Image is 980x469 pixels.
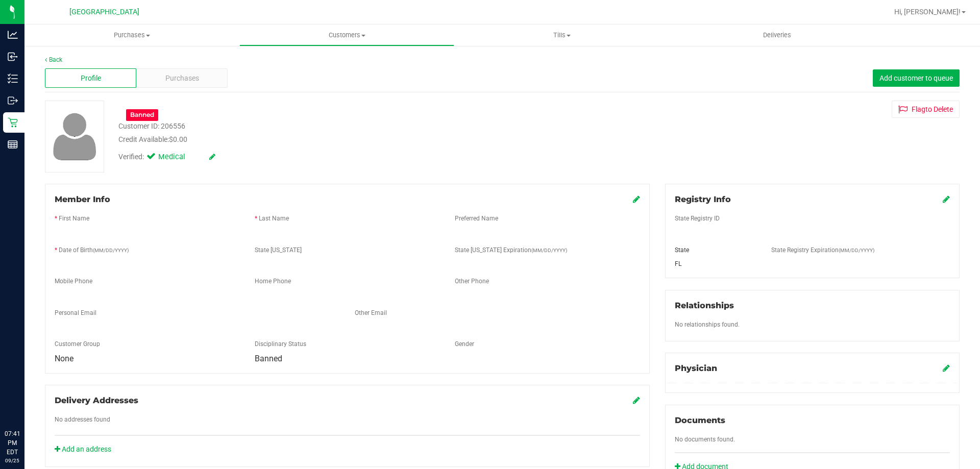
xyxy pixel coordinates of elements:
[55,354,73,363] span: None
[675,320,740,329] label: No relationships found.
[667,245,764,255] div: State
[667,259,764,268] div: FL
[8,73,18,84] inline-svg: Inventory
[10,387,41,418] iframe: Resource center
[240,31,454,40] span: Customers
[118,134,568,145] div: Credit Available:
[81,73,101,84] span: Profile
[5,457,20,464] p: 09/25
[239,24,454,46] a: Customers
[675,301,734,310] span: Relationships
[55,308,96,317] label: Personal Email
[24,24,239,46] a: Purchases
[8,139,18,150] inline-svg: Reports
[55,277,92,286] label: Mobile Phone
[675,214,720,223] label: State Registry ID
[126,109,158,121] div: Banned
[531,248,567,253] span: (MM/DD/YYYY)
[55,339,100,349] label: Customer Group
[8,95,18,106] inline-svg: Outbound
[8,52,18,62] inline-svg: Inbound
[59,214,89,223] label: First Name
[873,69,960,87] button: Add customer to queue
[59,245,129,255] label: Date of Birth
[749,31,805,40] span: Deliveries
[454,24,669,46] a: Tills
[93,248,129,253] span: (MM/DD/YYYY)
[675,415,725,425] span: Documents
[8,117,18,128] inline-svg: Retail
[771,245,874,255] label: State Registry Expiration
[255,339,306,349] label: Disciplinary Status
[670,24,885,46] a: Deliveries
[455,245,567,255] label: State [US_STATE] Expiration
[118,152,215,163] div: Verified:
[455,277,489,286] label: Other Phone
[165,73,199,84] span: Purchases
[24,31,239,40] span: Purchases
[675,363,717,373] span: Physician
[675,194,731,204] span: Registry Info
[5,429,20,457] p: 07:41 PM EDT
[48,110,102,163] img: user-icon.png
[55,415,110,424] label: No addresses found
[455,31,669,40] span: Tills
[455,339,474,349] label: Gender
[355,308,387,317] label: Other Email
[455,214,498,223] label: Preferred Name
[255,277,291,286] label: Home Phone
[55,396,138,405] span: Delivery Addresses
[69,8,139,16] span: [GEOGRAPHIC_DATA]
[55,445,111,453] a: Add an address
[675,436,735,443] span: No documents found.
[255,245,302,255] label: State [US_STATE]
[8,30,18,40] inline-svg: Analytics
[169,135,187,143] span: $0.00
[839,248,874,253] span: (MM/DD/YYYY)
[118,121,185,132] div: Customer ID: 206556
[45,56,62,63] a: Back
[158,152,199,163] span: Medical
[879,74,953,82] span: Add customer to queue
[892,101,960,118] button: Flagto Delete
[259,214,289,223] label: Last Name
[55,194,110,204] span: Member Info
[894,8,961,16] span: Hi, [PERSON_NAME]!
[255,354,282,363] span: Banned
